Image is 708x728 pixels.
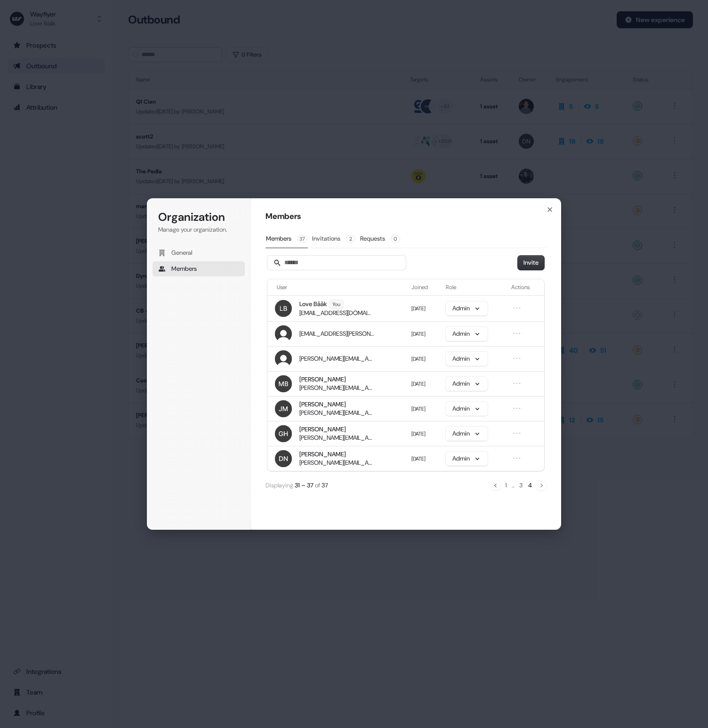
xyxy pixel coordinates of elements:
span: 37 [297,235,307,243]
button: Admin [446,402,488,416]
span: [DATE] [411,455,426,462]
button: Admin [446,327,488,341]
span: 0 [391,235,400,243]
button: Admin [446,452,488,466]
span: General [171,249,193,257]
button: Invitations [312,230,356,248]
span: [PERSON_NAME] [299,400,346,409]
span: [DATE] [411,380,426,387]
span: [PERSON_NAME][EMAIL_ADDRESS][DOMAIN_NAME] [299,409,374,417]
button: Open menu [511,328,523,339]
h1: Organization [158,210,239,225]
button: Admin [446,301,488,315]
button: Members [265,230,308,248]
span: 2 [346,235,355,243]
span: [EMAIL_ADDRESS][DOMAIN_NAME] [299,309,374,317]
img: 's logo [275,325,292,342]
th: User [267,279,408,295]
button: General [153,245,245,260]
img: Matthew Betts-Symonds [275,375,292,392]
span: [EMAIL_ADDRESS][PERSON_NAME][DOMAIN_NAME] [299,330,374,338]
button: Admin [446,377,488,391]
span: Displaying [265,481,293,489]
img: Daniel Nugent [275,450,292,467]
span: [PERSON_NAME] [299,375,346,384]
span: [PERSON_NAME][EMAIL_ADDRESS][PERSON_NAME][DOMAIN_NAME] [299,459,374,467]
th: Actions [507,279,544,295]
img: Gemma Harvey [275,425,292,442]
span: Members [171,265,197,273]
p: ... [512,482,515,490]
h1: Members [265,211,546,222]
button: Open menu [511,302,523,314]
input: Search [267,256,406,270]
span: of [315,481,320,489]
button: Admin [446,352,488,366]
p: Manage your organization. [158,226,239,234]
span: 31 – 37 [295,481,314,489]
img: 's logo [275,350,292,367]
span: [DATE] [411,331,426,337]
button: Open menu [511,378,523,389]
span: [DATE] [411,305,426,312]
span: [PERSON_NAME][EMAIL_ADDRESS][PERSON_NAME][DOMAIN_NAME] [299,355,374,363]
span: [DATE] [411,405,426,412]
span: [DATE] [411,356,426,362]
button: 4 [527,480,533,491]
span: [PERSON_NAME][EMAIL_ADDRESS][PERSON_NAME][DOMAIN_NAME] [299,384,374,392]
span: 37 [322,481,328,489]
th: Joined [408,279,442,295]
th: Role [442,279,507,295]
span: Love Bååk [299,300,327,308]
button: Requests [360,230,401,248]
button: 3 [518,480,523,491]
span: [PERSON_NAME] [299,425,346,434]
button: Members [153,261,245,276]
img: Jack MacGabhann [275,400,292,417]
button: Invite [518,256,544,270]
span: [PERSON_NAME][EMAIL_ADDRESS][DOMAIN_NAME] [299,434,374,442]
button: 1 [504,480,508,491]
button: Open menu [511,403,523,414]
button: Open menu [511,428,523,439]
button: Previous [491,481,500,490]
span: [PERSON_NAME] [299,450,346,459]
button: Admin [446,427,488,441]
span: You [330,300,343,308]
button: Open menu [511,353,523,364]
img: Love Bååk [275,300,292,317]
button: Open menu [511,453,523,464]
span: [DATE] [411,430,426,437]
